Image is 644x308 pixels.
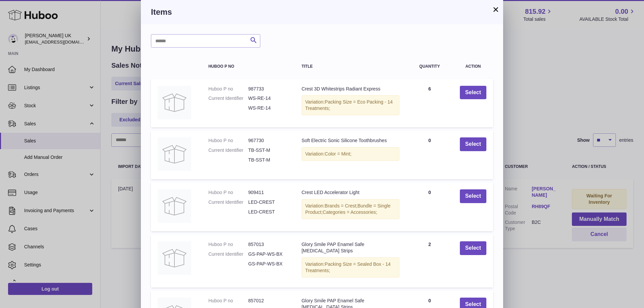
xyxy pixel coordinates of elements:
[208,95,248,102] dt: Current Identifier
[302,86,399,92] div: Crest 3D Whitestrips Radiant Express
[151,7,493,17] h3: Items
[406,79,453,128] td: 6
[305,261,391,273] span: Packing Size = Sealed Box - 14 Treatments;
[248,298,288,304] dd: 857012
[248,137,288,144] dd: 967730
[248,209,288,215] dd: LED-CREST
[325,203,358,208] span: Brands = Crest;
[248,86,288,92] dd: 987733
[302,189,399,196] div: Crest LED Accelerator Light
[460,137,486,151] button: Select
[460,86,486,100] button: Select
[453,58,493,75] th: Action
[208,241,248,248] dt: Huboo P no
[248,105,288,111] dd: WS-RE-14
[248,261,288,267] dd: GS-PAP-WS-BX
[158,241,191,275] img: Glory Smile PAP Enamel Safe Whitening Strips
[248,251,288,257] dd: GS-PAP-WS-BX
[208,298,248,304] dt: Huboo P no
[208,251,248,257] dt: Current Identifier
[406,58,453,75] th: Quantity
[302,199,399,219] div: Variation:
[302,147,399,161] div: Variation:
[248,241,288,248] dd: 857013
[302,241,399,254] div: Glory Smile PAP Enamel Safe [MEDICAL_DATA] Strips
[323,209,377,215] span: Categories = Accessories;
[302,95,399,115] div: Variation:
[492,5,500,13] button: ×
[295,58,406,75] th: Title
[248,95,288,102] dd: WS-RE-14
[208,199,248,205] dt: Current Identifier
[406,131,453,179] td: 0
[158,86,191,119] img: Crest 3D Whitestrips Radiant Express
[158,189,191,223] img: Crest LED Accelerator Light
[302,257,399,278] div: Variation:
[202,58,295,75] th: Huboo P no
[325,151,352,157] span: Color = Mint;
[208,137,248,144] dt: Huboo P no
[406,183,453,231] td: 0
[248,157,288,163] dd: TB-SST-M
[302,137,399,144] div: Soft Electric Sonic Silicone Toothbrushes
[248,189,288,196] dd: 909411
[460,189,486,203] button: Select
[158,137,191,171] img: Soft Electric Sonic Silicone Toothbrushes
[248,147,288,153] dd: TB-SST-M
[305,99,393,111] span: Packing Size = Eco Packing - 14 Treatments;
[406,235,453,288] td: 2
[208,147,248,153] dt: Current Identifier
[248,199,288,205] dd: LED-CREST
[208,86,248,92] dt: Huboo P no
[460,241,486,255] button: Select
[208,189,248,196] dt: Huboo P no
